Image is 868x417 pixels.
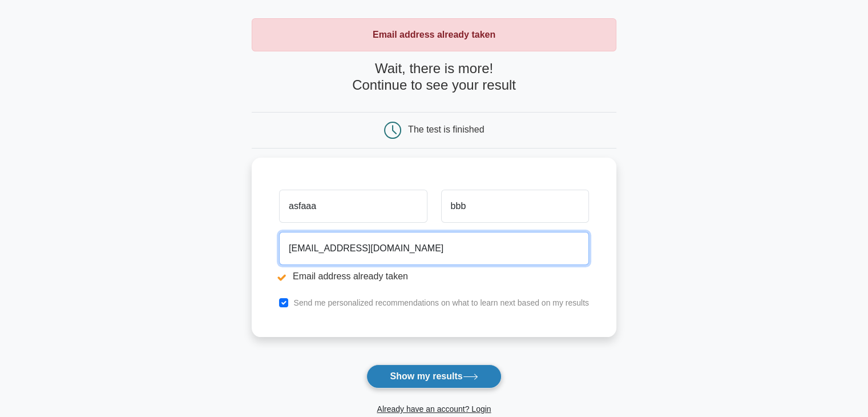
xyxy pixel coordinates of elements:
[366,364,501,388] button: Show my results
[377,404,491,414] a: Already have an account? Login
[279,270,589,283] li: Email address already taken
[408,125,484,134] div: The test is finished
[293,298,589,307] label: Send me personalized recommendations on what to learn next based on my results
[279,190,427,223] input: First name
[441,190,589,223] input: Last name
[373,30,495,39] strong: Email address already taken
[279,232,589,265] input: Email
[252,61,616,94] h4: Wait, there is more! Continue to see your result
